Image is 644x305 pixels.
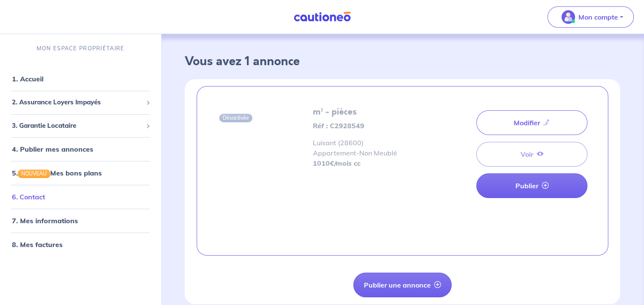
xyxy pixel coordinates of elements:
strong: 1010 [312,159,360,167]
a: 8. Mes factures [12,240,63,249]
p: Mon compte [578,12,618,22]
h3: Vous avez 1 annonce [185,55,620,69]
button: Publier une annonce [353,273,452,297]
div: 3. Garantie Locataire [3,118,157,134]
a: Modifier [476,110,587,135]
a: 4. Publier mes annonces [12,145,93,153]
div: 2. Assurance Loyers Impayés [3,94,157,111]
h5: m² - pièces [312,107,429,117]
span: 2. Assurance Loyers Impayés [12,98,143,107]
a: 7. Mes informations [12,216,78,225]
button: illu_account_valid_menu.svgMon compte [547,6,634,28]
div: 5.NOUVEAUMes bons plans [3,164,157,181]
img: Cautioneo [290,12,354,22]
span: 3. Garantie Locataire [12,121,143,131]
div: 8. Mes factures [3,236,157,253]
div: 6. Contact [3,188,157,205]
em: €/mois cc [329,159,360,167]
div: 4. Publier mes annonces [3,141,157,158]
div: 1. Accueil [3,70,157,87]
a: Publier [476,173,587,198]
a: 1. Accueil [12,75,43,83]
span: Luisant (28600) Appartement - Non Meublé [312,138,397,157]
p: MON ESPACE PROPRIÉTAIRE [37,44,124,52]
a: 6. Contact [12,193,45,201]
a: 5.NOUVEAUMes bons plans [12,169,102,177]
strong: Réf : C2928549 [312,121,364,130]
img: illu_account_valid_menu.svg [561,10,575,24]
div: 7. Mes informations [3,212,157,229]
span: Désactivée [219,114,252,122]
